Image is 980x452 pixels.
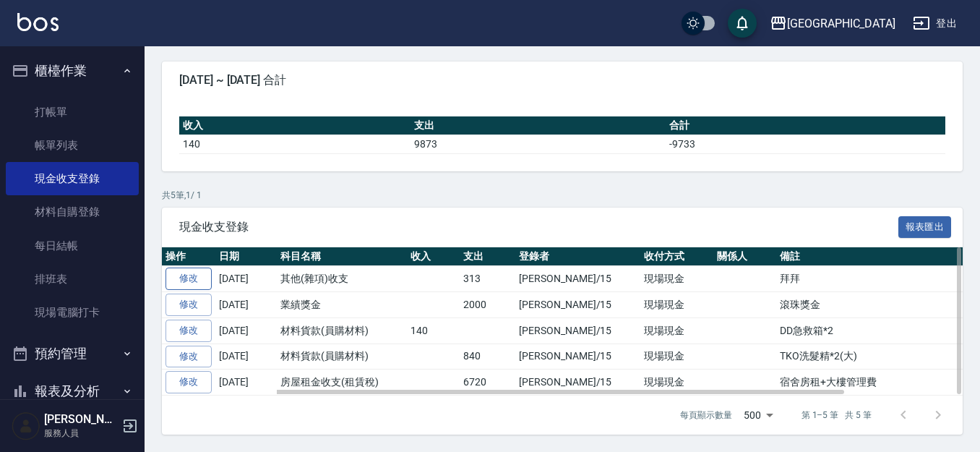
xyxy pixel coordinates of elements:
[640,247,713,266] th: 收付方式
[277,344,407,370] td: 材料貨款(員購材料)
[460,266,515,292] td: 313
[6,162,139,195] a: 現金收支登錄
[680,409,732,422] p: 每頁顯示數量
[166,371,212,393] a: 修改
[277,292,407,318] td: 業績獎金
[179,116,411,135] th: 收入
[6,95,139,129] a: 打帳單
[640,317,713,344] td: 現場現金
[6,195,139,229] a: 材料自購登錄
[728,9,757,38] button: save
[6,129,139,162] a: 帳單列表
[515,266,640,292] td: [PERSON_NAME]/15
[166,320,212,342] a: 修改
[640,370,713,396] td: 現場現金
[166,294,212,316] a: 修改
[713,247,776,266] th: 關係人
[277,317,407,344] td: 材料貨款(員購材料)
[666,116,945,135] th: 合計
[898,219,952,233] a: 報表匯出
[215,292,277,318] td: [DATE]
[907,10,963,37] button: 登出
[215,247,277,266] th: 日期
[277,370,407,396] td: 房屋租金收支(租賃稅)
[277,247,407,266] th: 科目名稱
[640,266,713,292] td: 現場現金
[17,13,59,31] img: Logo
[460,370,515,396] td: 6720
[6,296,139,329] a: 現場電腦打卡
[407,247,460,266] th: 收入
[515,317,640,344] td: [PERSON_NAME]/15
[411,116,666,135] th: 支出
[166,346,212,368] a: 修改
[460,292,515,318] td: 2000
[179,135,411,153] td: 140
[6,372,139,410] button: 報表及分析
[162,189,963,202] p: 共 5 筆, 1 / 1
[162,247,215,266] th: 操作
[515,370,640,396] td: [PERSON_NAME]/15
[407,317,460,344] td: 140
[640,344,713,370] td: 現場現金
[277,266,407,292] td: 其他(雜項)收支
[515,292,640,318] td: [PERSON_NAME]/15
[179,73,945,88] span: [DATE] ~ [DATE] 合計
[215,317,277,344] td: [DATE]
[215,344,277,370] td: [DATE]
[6,229,139,263] a: 每日結帳
[6,52,139,90] button: 櫃檯作業
[44,412,118,427] h5: [PERSON_NAME]
[460,344,515,370] td: 840
[460,247,515,266] th: 支出
[738,396,778,435] div: 500
[44,427,118,440] p: 服務人員
[215,266,277,292] td: [DATE]
[515,344,640,370] td: [PERSON_NAME]/15
[898,216,952,239] button: 報表匯出
[215,370,277,396] td: [DATE]
[640,292,713,318] td: 現場現金
[179,220,898,234] span: 現金收支登錄
[6,335,139,372] button: 預約管理
[166,268,212,290] a: 修改
[666,135,945,153] td: -9733
[764,9,901,38] button: [GEOGRAPHIC_DATA]
[787,14,895,33] div: [GEOGRAPHIC_DATA]
[411,135,666,153] td: 9873
[515,247,640,266] th: 登錄者
[6,263,139,296] a: 排班表
[801,409,872,422] p: 第 1–5 筆 共 5 筆
[12,412,40,440] img: Person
